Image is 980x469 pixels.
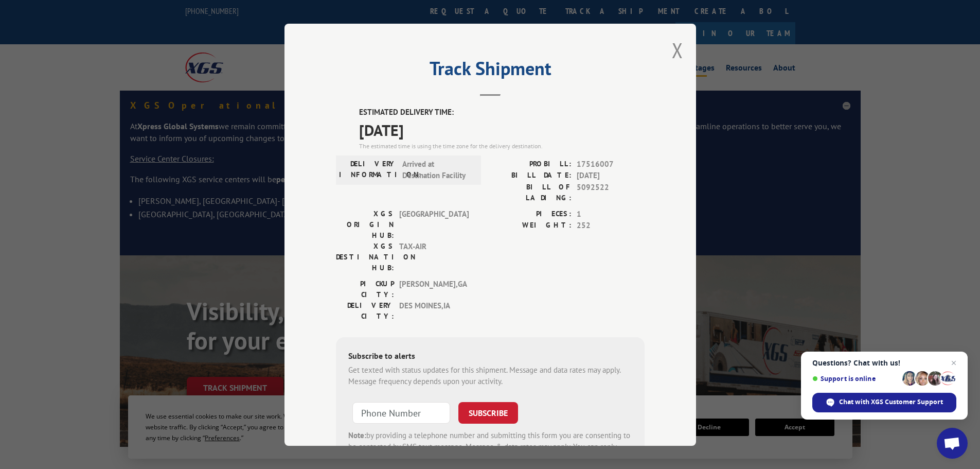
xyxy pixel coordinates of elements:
[577,181,645,203] span: 5092522
[352,402,450,423] input: Phone Number
[399,208,469,240] span: [GEOGRAPHIC_DATA]
[339,158,397,181] label: DELIVERY INFORMATION:
[577,158,645,170] span: 17516007
[399,278,469,300] span: [PERSON_NAME] , GA
[577,208,645,220] span: 1
[812,359,956,367] span: Questions? Chat with us!
[399,240,469,273] span: TAX-AIR
[336,300,394,321] label: DELIVERY CITY:
[359,141,645,150] div: The estimated time is using the time zone for the delivery destination.
[348,364,632,387] div: Get texted with status updates for this shipment. Message and data rates may apply. Message frequ...
[458,402,518,423] button: SUBSCRIBE
[577,170,645,182] span: [DATE]
[490,170,572,182] label: BILL DATE:
[359,107,645,118] label: ESTIMATED DELIVERY TIME:
[348,349,632,364] div: Subscribe to alerts
[336,61,645,81] h2: Track Shipment
[399,300,469,321] span: DES MOINES , IA
[490,220,572,232] label: WEIGHT:
[672,37,683,64] button: Close modal
[348,430,366,440] strong: Note:
[359,118,645,141] span: [DATE]
[839,397,943,407] span: Chat with XGS Customer Support
[336,278,394,300] label: PICKUP CITY:
[490,208,572,220] label: PIECES:
[348,429,632,464] div: by providing a telephone number and submitting this form you are consenting to be contacted by SM...
[402,158,472,181] span: Arrived at Destination Facility
[812,393,956,412] span: Chat with XGS Customer Support
[812,375,899,383] span: Support is online
[490,181,572,203] label: BILL OF LADING:
[937,428,968,459] a: Open chat
[336,240,394,273] label: XGS DESTINATION HUB:
[336,208,394,240] label: XGS ORIGIN HUB:
[490,158,572,170] label: PROBILL:
[577,220,645,232] span: 252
